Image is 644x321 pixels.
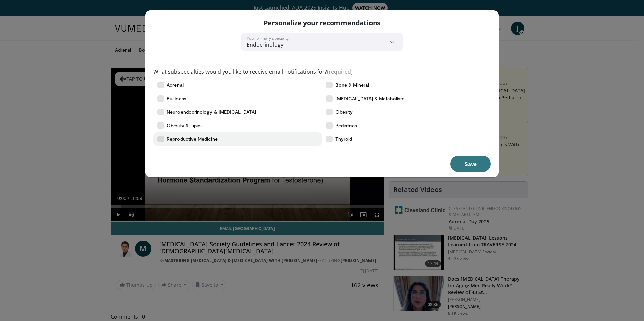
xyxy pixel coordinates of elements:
[335,122,357,129] span: Pediatrics
[327,68,353,75] span: (required)
[167,95,186,102] span: Business
[335,95,405,102] span: [MEDICAL_DATA] & Metabolism
[167,136,217,142] span: Reproductive Medicine
[335,136,352,142] span: Thyroid
[450,156,491,172] button: Save
[167,82,184,88] span: Adrenal
[153,68,353,76] label: What subspecialties would you like to receive email notifications for?
[167,122,203,129] span: Obesity & Lipids
[335,109,353,115] span: Obesity
[167,109,256,115] span: Neuroendocrinology & [MEDICAL_DATA]
[335,82,369,88] span: Bone & Mineral
[264,19,381,27] p: Personalize your recommendations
